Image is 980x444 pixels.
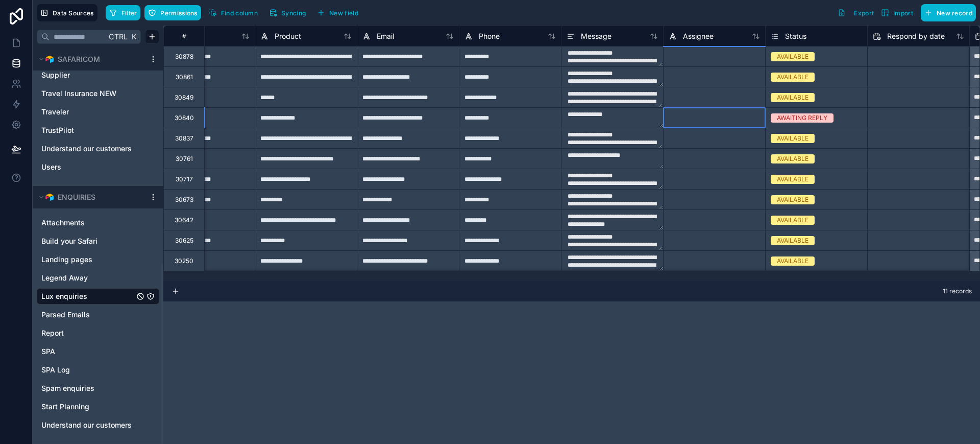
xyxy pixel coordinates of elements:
[41,310,90,320] span: Parsed Emails
[41,420,134,430] a: Understand our customers
[777,134,808,143] div: AVAILABLE
[37,104,159,120] div: Traveler
[777,93,808,102] div: AVAILABLE
[41,328,134,338] a: Report
[41,365,70,375] span: SPA Log
[37,362,159,378] div: SPA Log
[37,233,159,249] div: Build your Safari
[275,31,301,41] span: Product
[58,54,100,64] span: SAFARICOM
[834,4,877,21] button: Export
[37,417,159,433] div: Understand our customers
[108,30,129,43] span: Ctrl
[41,383,94,393] span: Spam enquiries
[176,155,193,163] div: 30761
[37,52,145,66] button: Airtable LogoSAFARICOM
[943,287,972,295] span: 11 records
[41,291,87,301] span: Lux enquiries
[41,144,134,154] a: Understand our customers
[921,4,976,21] button: New record
[37,215,159,231] div: Attachments
[41,346,55,357] span: SPA
[37,251,159,268] div: Landing pages
[41,383,134,393] a: Spam enquiries
[37,4,97,21] button: Data Sources
[175,134,193,143] div: 30837
[41,236,134,246] a: Build your Safari
[37,122,159,138] div: TrustPilot
[41,88,116,99] span: Travel Insurance NEW
[41,107,134,117] a: Traveler
[377,31,394,41] span: Email
[175,216,193,224] div: 30642
[777,73,808,82] div: AVAILABLE
[175,196,193,204] div: 30673
[41,107,69,117] span: Traveler
[854,9,874,17] span: Export
[37,141,159,157] div: Understand our customers
[41,88,134,99] a: Travel Insurance NEW
[887,31,945,41] span: Respond by date
[683,31,714,41] span: Assignee
[785,31,806,41] span: Status
[893,9,913,17] span: Import
[41,328,64,338] span: Report
[175,114,194,122] div: 30840
[41,254,92,265] span: Landing pages
[171,32,197,40] div: #
[777,236,808,245] div: AVAILABLE
[37,343,159,360] div: SPA
[160,9,197,17] span: Permissions
[41,291,134,301] a: Lux enquiries
[41,70,134,80] a: Supplier
[41,70,70,80] span: Supplier
[221,9,258,17] span: Find column
[37,380,159,396] div: Spam enquiries
[45,55,54,63] img: Airtable Logo
[41,310,134,320] a: Parsed Emails
[37,85,159,102] div: Travel Insurance NEW
[777,154,808,163] div: AVAILABLE
[37,159,159,175] div: Users
[41,125,74,135] span: TrustPilot
[777,175,808,184] div: AVAILABLE
[37,399,159,415] div: Start Planning
[877,4,917,21] button: Import
[37,307,159,323] div: Parsed Emails
[176,175,193,183] div: 30717
[937,9,972,17] span: New record
[41,162,61,172] span: Users
[41,420,132,430] span: Understand our customers
[281,9,306,17] span: Syncing
[175,94,193,102] div: 30849
[777,195,808,204] div: AVAILABLE
[144,5,201,20] button: Permissions
[41,365,134,375] a: SPA Log
[121,9,137,17] span: Filter
[58,192,95,202] span: ENQUIRIES
[777,256,808,266] div: AVAILABLE
[41,162,134,172] a: Users
[175,237,193,245] div: 30625
[175,257,193,265] div: 30250
[176,73,193,81] div: 30861
[205,5,261,20] button: Find column
[106,5,141,20] button: Filter
[130,33,137,40] span: K
[37,325,159,341] div: Report
[265,5,313,20] a: Syncing
[313,5,362,20] button: New field
[37,270,159,286] div: Legend Away
[37,190,145,204] button: Airtable LogoENQUIRIES
[41,346,134,357] a: SPA
[329,9,358,17] span: New field
[265,5,309,20] button: Syncing
[41,125,134,135] a: TrustPilot
[41,402,134,412] a: Start Planning
[37,67,159,83] div: Supplier
[37,288,159,305] div: Lux enquiries
[479,31,500,41] span: Phone
[41,218,85,228] span: Attachments
[41,254,134,265] a: Landing pages
[41,218,134,228] a: Attachments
